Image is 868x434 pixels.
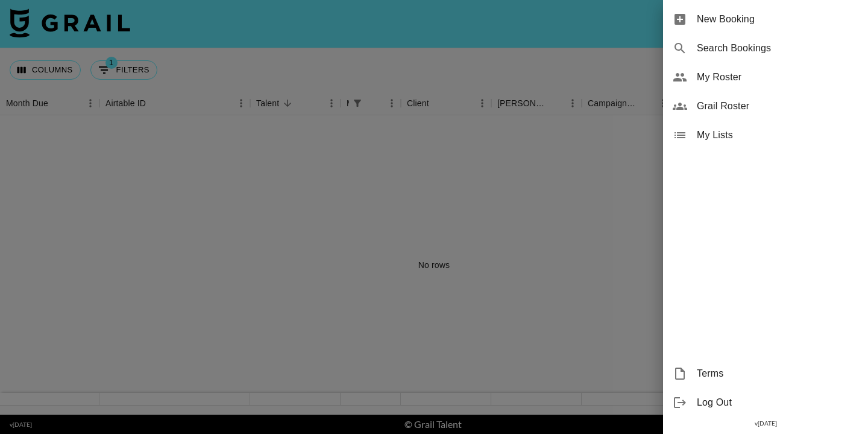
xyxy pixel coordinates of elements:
div: My Lists [663,121,868,150]
span: My Roster [697,70,858,85]
div: Grail Roster [663,92,868,121]
div: v [DATE] [663,417,868,430]
div: Search Bookings [663,34,868,63]
span: Log Out [697,395,858,410]
span: Terms [697,366,858,381]
span: My Lists [697,128,858,142]
span: New Booking [697,12,858,27]
div: New Booking [663,5,868,34]
div: Log Out [663,388,868,417]
div: Terms [663,359,868,388]
span: Search Bookings [697,41,858,56]
div: My Roster [663,63,868,92]
span: Grail Roster [697,99,858,113]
